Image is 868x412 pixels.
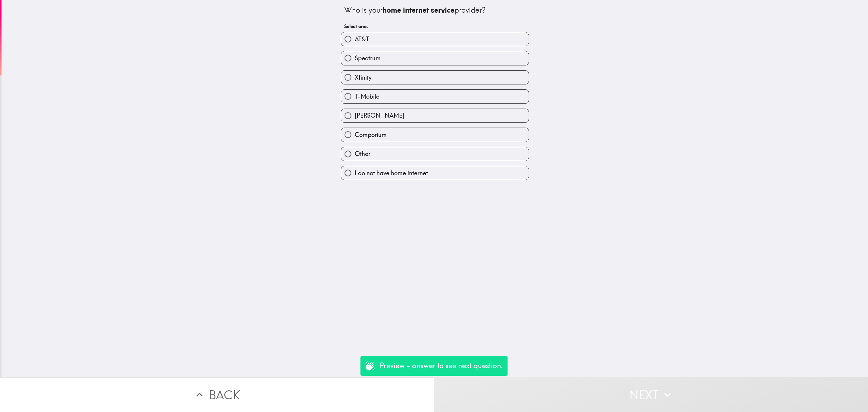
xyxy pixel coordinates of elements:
button: Comporium [341,128,529,141]
span: I do not have home internet [355,169,428,177]
span: T-Mobile [355,92,379,101]
h6: Select one. [344,23,526,30]
span: Xfinity [355,73,372,82]
button: Spectrum [341,51,529,65]
span: [PERSON_NAME] [355,111,404,120]
span: Other [355,150,370,158]
button: AT&T [341,32,529,46]
span: Spectrum [355,54,381,62]
button: I do not have home internet [341,166,529,180]
p: Preview - answer to see next question. [380,361,503,371]
div: Who is your provider? [344,5,526,15]
button: Next [434,377,868,412]
button: T-Mobile [341,90,529,103]
b: home internet service [382,5,454,14]
span: AT&T [355,35,369,43]
button: [PERSON_NAME] [341,109,529,122]
span: Comporium [355,131,387,139]
button: Xfinity [341,71,529,84]
button: Other [341,147,529,161]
